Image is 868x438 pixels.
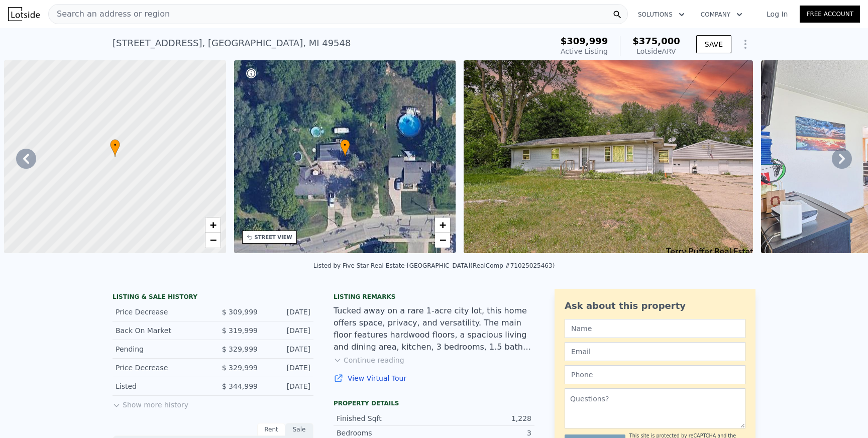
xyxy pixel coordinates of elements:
[561,47,608,55] span: Active Listing
[313,262,555,269] div: Listed by Five Star Real Estate-[GEOGRAPHIC_DATA] (RealComp #71025025463)
[334,293,534,301] div: Listing remarks
[255,234,292,241] div: STREET VIEW
[334,305,534,353] div: Tucked away on a rare 1-acre city lot, this home offers space, privacy, and versatility. The main...
[110,139,120,157] div: •
[565,319,745,338] input: Name
[565,365,745,384] input: Phone
[222,364,258,372] span: $ 329,999
[113,293,313,303] div: LISTING & SALE HISTORY
[209,218,216,231] span: +
[222,308,258,316] span: $ 309,999
[334,373,534,383] a: View Virtual Tour
[440,234,446,246] span: −
[116,363,205,373] div: Price Decrease
[632,46,680,56] div: Lotside ARV
[266,307,310,317] div: [DATE]
[434,428,531,438] div: 3
[49,8,170,20] span: Search an address or region
[266,344,310,354] div: [DATE]
[205,233,221,248] a: Zoom out
[8,7,40,21] img: Lotside
[630,6,693,24] button: Solutions
[205,217,221,233] a: Zoom in
[110,141,120,150] span: •
[565,299,745,313] div: Ask about this property
[116,381,205,391] div: Listed
[266,325,310,336] div: [DATE]
[340,139,350,157] div: •
[113,396,188,410] button: Show more history
[116,307,205,317] div: Price Decrease
[222,326,258,335] span: $ 319,999
[693,6,750,24] button: Company
[565,342,745,361] input: Email
[800,6,860,23] a: Free Account
[334,355,404,365] button: Continue reading
[340,141,350,150] span: •
[266,381,310,391] div: [DATE]
[116,344,205,354] div: Pending
[435,217,450,233] a: Zoom in
[285,423,313,436] div: Sale
[113,36,351,50] div: [STREET_ADDRESS] , [GEOGRAPHIC_DATA] , MI 49548
[337,413,434,423] div: Finished Sqft
[754,9,800,19] a: Log In
[257,423,285,436] div: Rent
[435,233,450,248] a: Zoom out
[334,399,534,407] div: Property details
[266,363,310,373] div: [DATE]
[116,325,205,336] div: Back On Market
[632,36,680,46] span: $375,000
[209,234,216,246] span: −
[464,60,753,253] img: Sale: 140410490 Parcel: 52905932
[222,382,258,390] span: $ 344,999
[434,413,531,423] div: 1,228
[337,428,434,438] div: Bedrooms
[735,34,755,54] button: Show Options
[696,35,731,53] button: SAVE
[440,218,446,231] span: +
[222,345,258,353] span: $ 329,999
[561,36,608,46] span: $309,999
